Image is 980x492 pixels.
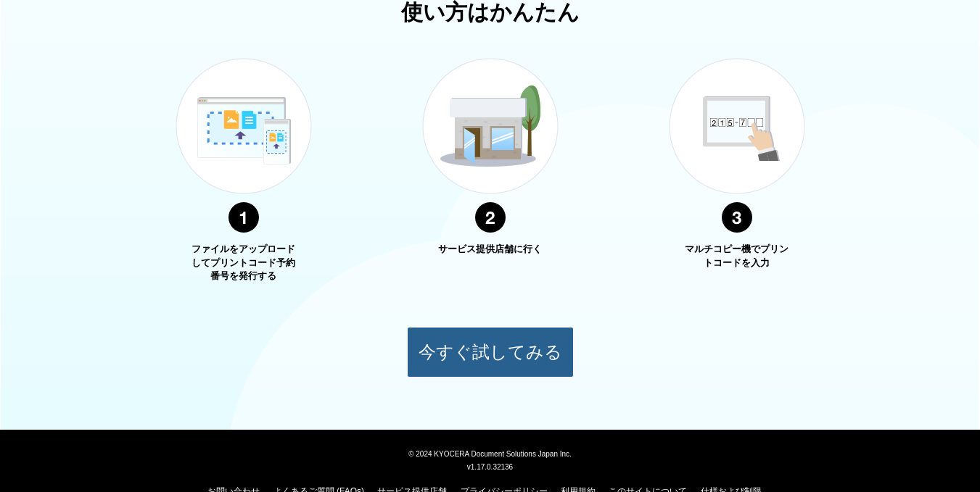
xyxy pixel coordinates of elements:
p: ファイルをアップロードしてプリントコード予約番号を発行する [189,243,298,283]
p: マルチコピー機でプリントコードを入力 [683,243,791,270]
span: v1.17.0.32136 [467,462,513,471]
p: サービス提供店舗に行く [436,243,545,257]
span: © 2024 KYOCERA Document Solutions Japan Inc. [408,449,572,458]
button: 今すぐ試してみる [407,327,574,378]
